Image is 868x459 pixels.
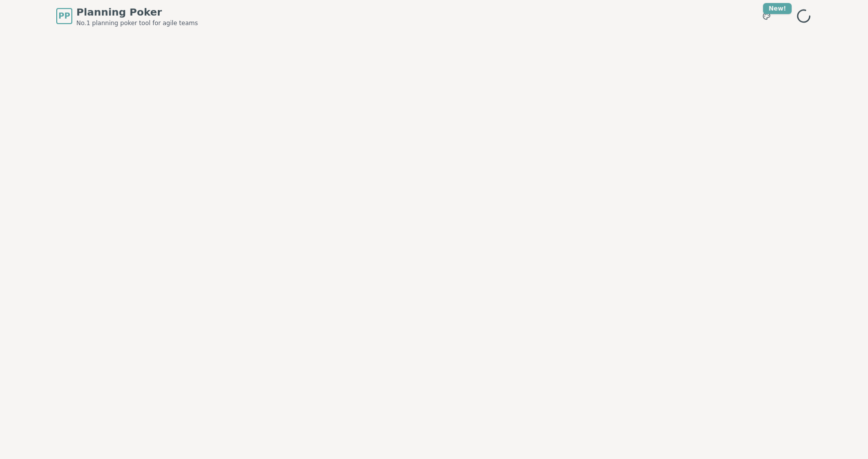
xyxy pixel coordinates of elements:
div: New! [763,3,792,14]
a: PPPlanning PokerNo.1 planning poker tool for agile teams [56,5,198,27]
span: No.1 planning poker tool for agile teams [76,19,198,27]
span: PP [58,10,70,22]
span: Planning Poker [76,5,198,19]
button: New! [757,7,776,25]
